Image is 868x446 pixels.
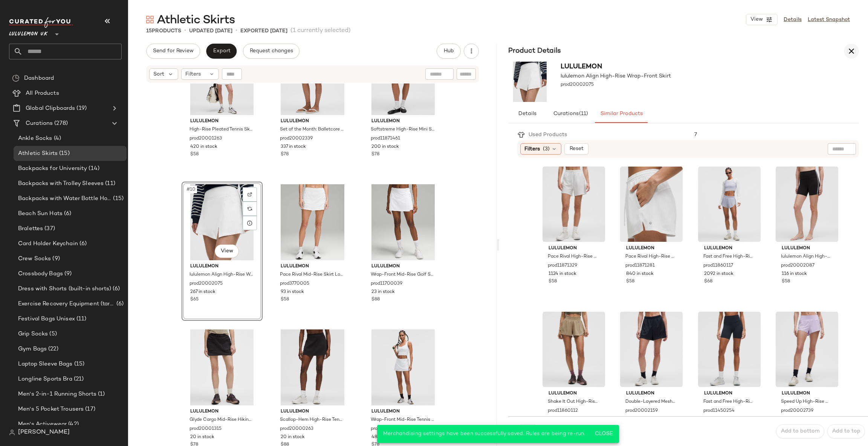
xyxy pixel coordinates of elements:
[190,434,214,441] span: 20 in stock
[189,27,232,35] p: updated [DATE]
[499,46,570,56] h3: Product Details
[153,48,194,54] span: Send for Review
[87,164,99,173] span: (14)
[189,417,253,423] span: Glyde Cargo Mid-Rise Hiking Skirt
[626,416,651,423] span: 161 in stock
[146,16,154,23] img: svg%3e
[782,271,807,278] span: 116 in stock
[371,408,435,415] span: lululemon
[591,427,616,441] button: Close
[18,330,48,338] span: Grip Socks
[561,82,594,88] span: prod20002075
[281,289,304,296] span: 93 in stock
[26,104,75,113] span: Global Clipboards
[189,135,222,142] span: prod20001263
[371,289,395,296] span: 23 in stock
[371,426,403,432] span: prod20005411
[146,27,181,35] div: Products
[275,184,350,260] img: LW8A85T_0002_1
[18,315,75,323] span: Festival Bags Unisex
[206,44,237,59] button: Export
[24,74,54,83] span: Dashboard
[781,253,831,260] span: lululemon Align High-Rise Side-Stripe Short 6"
[281,151,289,158] span: $78
[112,194,124,203] span: (15)
[750,17,763,23] span: View
[146,28,152,34] span: 15
[782,416,802,423] span: 5 in stock
[280,135,313,142] span: prod20002339
[371,263,435,270] span: lululemon
[146,44,200,59] button: Send for Review
[18,209,63,218] span: Beach Sun Hats
[548,399,598,405] span: Shake It Out High-Rise Running Short 2.5"
[625,253,676,260] span: Pace Rival High-Rise Short 3"
[784,16,802,24] a: Details
[280,126,344,133] span: Set of the Month: Balletcore Nulu Bow-Detail Mini Skirt
[280,272,344,278] span: Pace Rival Mid-Rise Skirt Long
[9,429,15,435] img: svg%3e
[153,70,164,78] span: Sort
[281,144,306,150] span: 337 in stock
[776,311,838,387] img: LW7DOZS_0641_1
[67,420,79,429] span: (42)
[53,119,68,128] span: (278)
[281,408,344,415] span: lululemon
[383,431,585,437] span: Merchandising settings have been successfully saved. Rules are being re-run.
[437,44,461,59] button: Hub
[235,26,237,35] span: •
[18,270,63,278] span: Crossbody Bags
[84,405,95,414] span: (17)
[73,360,85,369] span: (15)
[52,134,61,143] span: (4)
[625,408,658,414] span: prod20002159
[524,145,540,153] span: Filters
[18,179,104,188] span: Backpacks with Trolley Sleeves
[703,253,754,260] span: Fast and Free High-Rise Classic-Fit Split Short 3"
[189,426,222,432] span: prod20001315
[9,26,48,39] span: Lululemon UK
[248,206,252,211] img: svg%3e
[18,149,58,158] span: Athletic Skirts
[18,285,111,293] span: Dress with Shorts (built-in shorts)
[190,144,217,150] span: 420 in stock
[280,417,344,423] span: Scallop-Hem High-Rise Tennis Skirt
[704,245,755,252] span: lululemon
[215,244,239,258] button: View
[275,329,350,405] img: LW8AMNS_0001_1
[782,278,790,285] span: $58
[280,281,309,287] span: prod3770005
[371,144,399,150] span: 200 in stock
[548,262,577,269] span: prod11871329
[371,281,402,287] span: prod11700039
[704,271,734,278] span: 2092 in stock
[75,104,87,113] span: (19)
[18,225,43,233] span: Bralettes
[184,26,186,35] span: •
[703,399,754,405] span: Fast and Free High-Rise Short 6" 5 Pocket
[18,255,51,263] span: Crew Socks
[371,417,434,423] span: Wrap-Front Mid-Rise Tennis Skirt
[781,399,831,405] span: Speed Up High-Rise Mesh Vent Short 2.5" Lace Trim
[9,17,73,28] img: cfy_white_logo.C9jOOHJF.svg
[243,44,300,59] button: Request changes
[776,166,838,242] img: LW7DG4S_0023_1
[281,118,344,125] span: lululemon
[18,194,112,203] span: Backpacks with Water Bottle Holder
[371,151,379,158] span: $78
[549,271,576,278] span: 1124 in stock
[704,278,712,285] span: $68
[549,416,577,423] span: 1154 in stock
[625,399,676,405] span: Double-Layered Mesh Mid-Rise Short 5"
[620,166,683,242] img: LW7DIAS_0002_1
[189,281,223,287] span: prod20002075
[620,311,683,387] img: LW7DFUS_071555_1
[220,248,233,254] span: View
[58,149,70,158] span: (15)
[626,271,654,278] span: 840 in stock
[281,296,289,303] span: $58
[371,118,435,125] span: lululemon
[43,225,55,233] span: (37)
[18,134,52,143] span: Ankle Socks
[115,300,124,308] span: (6)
